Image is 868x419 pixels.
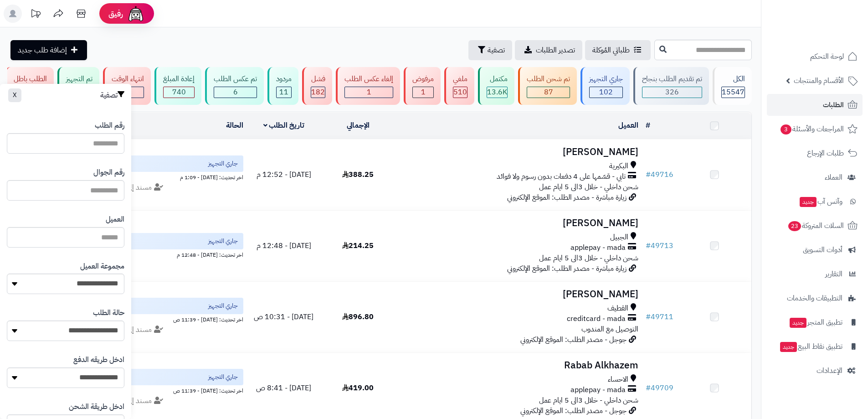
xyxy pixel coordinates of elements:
[646,120,650,131] a: #
[788,221,801,231] span: 23
[646,383,673,393] a: #49709
[539,253,638,264] span: شحن داخلي - خلال 3الى 5 ايام عمل
[214,87,257,98] div: 6
[767,336,863,357] a: تطبيق نقاط البيعجديد
[579,67,632,105] a: جاري التجهيز 102
[767,239,863,261] a: أدوات التسويق
[399,147,638,157] h3: [PERSON_NAME]
[106,214,124,225] label: العميل
[779,340,842,353] span: تطبيق نقاط البيع
[520,405,627,416] span: جوجل - مصدر الطلب: الموقع الإلكتروني
[767,94,863,116] a: الطلبات
[311,87,325,98] div: 182
[711,67,754,105] a: الكل15547
[257,240,311,251] span: [DATE] - 12:48 م
[609,161,628,171] span: البكيرية
[347,120,370,131] a: الإجمالي
[208,372,238,382] span: جاري التجهيز
[520,334,627,345] span: جوجل - مصدر الطلب: الموقع الإلكتروني
[342,311,374,322] span: 896.80
[367,87,371,98] span: 1
[632,67,711,105] a: تم تقديم الطلب بنجاح 326
[544,87,553,98] span: 87
[421,87,426,98] span: 1
[172,87,186,98] span: 740
[3,67,56,105] a: الطلب باطل 0
[73,355,124,365] label: ادخل طريقه الدفع
[789,316,842,329] span: تطبيق المتجر
[13,90,17,100] span: X
[665,87,679,98] span: 326
[69,402,124,412] label: ادخل طريقة الشحن
[516,67,579,105] a: تم شحن الطلب 87
[810,50,844,63] span: لوحة التحكم
[487,74,508,84] div: مكتمل
[817,364,842,377] span: الإعدادات
[453,87,467,98] span: 510
[208,237,238,246] span: جاري التجهيز
[487,87,507,98] span: 13.6K
[767,360,863,382] a: الإعدادات
[208,159,238,168] span: جاري التجهيز
[100,91,124,100] h3: تصفية
[642,74,702,84] div: تم تقديم الطلب بنجاح
[592,45,630,56] span: طلباتي المُوكلة
[539,395,638,406] span: شحن داخلي - خلال 3الى 5 ايام عمل
[646,311,673,322] a: #49711
[799,195,842,208] span: وآتس آب
[767,191,863,212] a: وآتس آبجديد
[413,87,433,98] div: 1
[342,240,374,251] span: 214.25
[767,215,863,237] a: السلات المتروكة23
[101,67,153,105] a: انتهاء الوقت 0
[767,118,863,140] a: المراجعات والأسئلة3
[488,45,505,56] span: تصفية
[266,67,300,105] a: مردود 11
[214,74,257,84] div: تم عكس الطلب
[108,8,123,19] span: رفيق
[8,88,21,102] button: X
[646,311,651,322] span: #
[342,383,374,393] span: 419.00
[163,74,195,84] div: إعادة المبلغ
[570,385,626,395] span: applepay - mada
[585,40,651,60] a: طلباتي المُوكلة
[342,169,374,180] span: 388.25
[646,169,651,180] span: #
[226,120,243,131] a: الحالة
[567,314,626,324] span: creditcard - mada
[515,40,582,60] a: تصدير الطلبات
[345,87,393,98] div: 1
[399,360,638,371] h3: Rabab Alkhazem
[507,263,627,274] span: زيارة مباشرة - مصدر الطلب: الموقع الإلكتروني
[56,67,101,105] a: تم التجهيز 11
[254,311,313,322] span: [DATE] - 10:31 ص
[402,67,442,105] a: مرفوض 1
[825,268,842,280] span: التقارير
[610,232,628,243] span: الجبيل
[780,123,844,135] span: المراجعات والأسئلة
[590,87,622,98] div: 102
[334,67,402,105] a: إلغاء عكس الطلب 1
[722,87,745,98] span: 15547
[256,383,311,393] span: [DATE] - 8:41 ص
[399,289,638,300] h3: [PERSON_NAME]
[93,167,124,178] label: رقم الجوال
[257,169,311,180] span: [DATE] - 12:52 م
[10,40,87,60] a: إضافة طلب جديد
[806,17,859,36] img: logo-2.png
[767,287,863,309] a: التطبيقات والخدمات
[399,218,638,228] h3: [PERSON_NAME]
[646,240,673,251] a: #49713
[825,171,842,184] span: العملاء
[412,74,434,84] div: مرفوض
[527,74,570,84] div: تم شحن الطلب
[453,74,467,84] div: ملغي
[539,181,638,192] span: شحن داخلي - خلال 3الى 5 ايام عمل
[300,67,334,105] a: فشل 182
[279,87,288,98] span: 11
[618,120,638,131] a: العميل
[767,142,863,164] a: طلبات الإرجاع
[153,67,203,105] a: إعادة المبلغ 740
[646,383,651,393] span: #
